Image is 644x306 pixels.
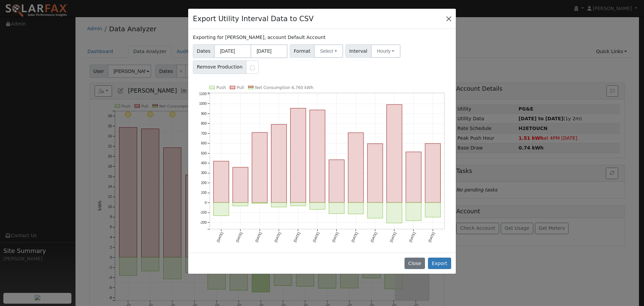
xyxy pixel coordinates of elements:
rect: onclick="" [329,203,344,214]
button: Export [428,258,451,269]
text: [DATE] [428,231,435,243]
text: 200 [201,181,207,185]
text: 900 [201,112,207,115]
text: [DATE] [216,231,224,243]
text: Net Consumption 6,760 kWh [255,85,313,90]
button: Hourly [371,44,400,58]
span: Dates [193,44,214,58]
text: -100 [200,211,207,214]
text: [DATE] [293,231,301,243]
span: Interval [345,44,371,58]
text: 500 [201,151,207,155]
rect: onclick="" [387,104,402,203]
rect: onclick="" [290,108,306,203]
text: 0 [205,201,207,205]
rect: onclick="" [290,203,306,206]
rect: onclick="" [348,133,364,203]
text: [DATE] [370,231,378,243]
button: Select [314,44,343,58]
label: Exporting for [PERSON_NAME], account Default Account [193,34,325,41]
button: Close [405,258,425,269]
text: [DATE] [409,231,416,243]
text: [DATE] [331,231,339,243]
text: [DATE] [235,231,243,243]
text: Pull [237,85,244,90]
text: [DATE] [389,231,397,243]
rect: onclick="" [406,203,421,221]
rect: onclick="" [271,124,287,203]
text: [DATE] [312,231,320,243]
text: -200 [200,221,207,224]
rect: onclick="" [252,132,267,203]
span: Remove Production [193,60,247,74]
text: [DATE] [255,231,262,243]
text: 800 [201,122,207,125]
text: 400 [201,161,207,165]
rect: onclick="" [367,203,383,218]
text: 700 [201,131,207,135]
text: 300 [201,171,207,175]
text: Push [216,85,226,90]
rect: onclick="" [233,167,248,203]
text: 100 [201,191,207,194]
rect: onclick="" [271,203,287,207]
rect: onclick="" [425,203,441,217]
rect: onclick="" [252,203,267,203]
rect: onclick="" [214,161,229,203]
rect: onclick="" [406,152,421,203]
rect: onclick="" [233,203,248,206]
rect: onclick="" [310,203,325,209]
rect: onclick="" [348,203,364,214]
button: Close [444,14,453,23]
span: Format [290,44,314,58]
text: 600 [201,141,207,145]
h4: Export Utility Interval Data to CSV [193,13,314,24]
text: 1000 [199,102,207,105]
rect: onclick="" [425,143,441,203]
text: [DATE] [351,231,359,243]
text: 1100 [199,92,207,96]
rect: onclick="" [214,203,229,216]
rect: onclick="" [329,160,344,203]
rect: onclick="" [310,110,325,203]
rect: onclick="" [367,144,383,203]
text: [DATE] [274,231,281,243]
rect: onclick="" [387,203,402,223]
